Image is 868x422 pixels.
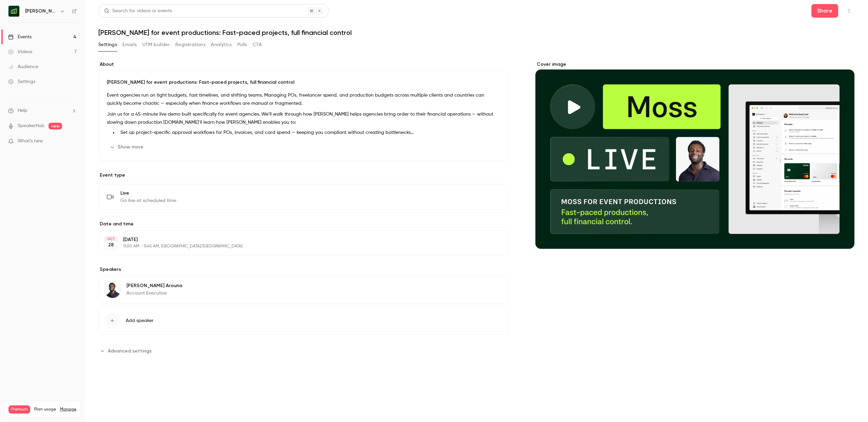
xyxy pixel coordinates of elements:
[8,34,32,40] div: Events
[98,221,508,227] label: Date and time
[107,110,500,126] p: Join us for a 45-minute live demo built specifically for event agencies. We’ll walk through how [...
[98,345,156,356] button: Advanced settings
[25,8,57,15] h6: [PERSON_NAME] (EN)
[211,39,232,50] button: Analytics
[18,107,27,114] span: Help
[8,78,35,85] div: Settings
[107,142,147,153] button: Show more
[18,122,44,129] a: SpeakerHub
[107,79,500,86] p: [PERSON_NAME] for event productions: Fast-paced projects, full financial control
[68,138,77,144] iframe: Noticeable Trigger
[8,107,77,114] li: help-dropdown-opener
[98,61,508,68] label: About
[108,347,152,355] span: Advanced settings
[122,39,137,50] button: Emails
[60,407,76,412] a: Manage
[253,39,262,50] button: CTA
[8,6,19,17] img: Moss (EN)
[98,276,508,304] div: Abdel-Latif Arouna[PERSON_NAME] ArounaAccount Executive
[8,63,38,70] div: Audience
[104,7,172,15] div: Search for videos or events
[123,244,472,249] p: 11:00 AM - 11:45 AM, [GEOGRAPHIC_DATA]/[GEOGRAPHIC_DATA]
[105,237,117,241] div: OCT
[34,407,56,412] span: Plan usage
[126,317,154,324] span: Add speaker
[811,4,838,18] button: Share
[98,345,508,356] section: Advanced settings
[108,242,114,248] p: 28
[535,61,854,68] label: Cover image
[120,190,176,197] span: Live
[8,405,30,414] span: Premium
[98,28,854,37] h1: [PERSON_NAME] for event productions: Fast-paced projects, full financial control
[8,48,32,55] div: Videos
[535,61,854,249] section: Cover image
[48,123,62,129] span: new
[126,290,182,297] p: Account Executive
[118,129,500,136] li: Set up project-specific approval workflows for POs, invoices, and card spend — keeping you compli...
[98,307,508,335] button: Add speaker
[123,236,472,243] p: [DATE]
[237,39,247,50] button: Polls
[107,91,500,107] p: Event agencies run on tight budgets, fast timelines, and shifting teams. Managing POs, freelancer...
[104,282,121,298] img: Abdel-Latif Arouna
[126,282,182,289] p: [PERSON_NAME] Arouna
[175,39,205,50] button: Registrations
[18,138,43,145] span: What's new
[120,197,176,204] span: Go live at scheduled time
[142,39,170,50] button: UTM builder
[98,172,508,179] p: Event type
[98,39,117,50] button: Settings
[98,266,508,273] label: Speakers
